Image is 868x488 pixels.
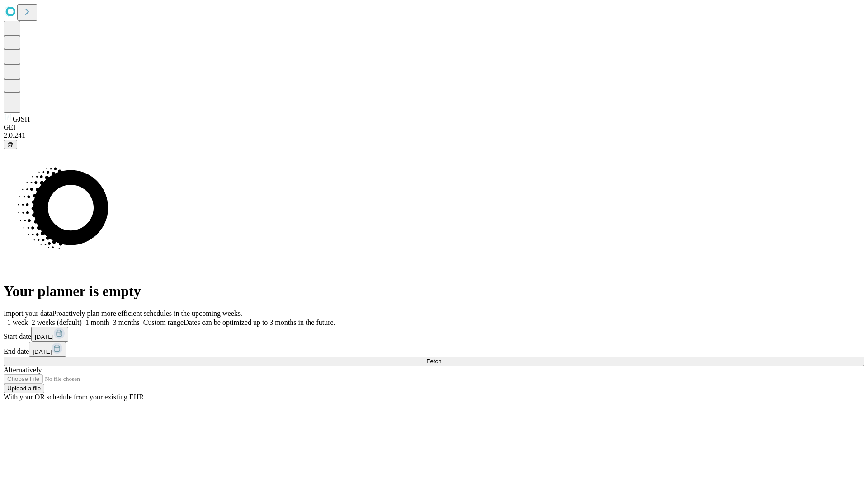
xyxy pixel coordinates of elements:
span: [DATE] [33,348,52,355]
span: Import your data [4,310,52,317]
span: Alternatively [4,366,42,374]
button: [DATE] [29,342,66,357]
span: GJSH [13,115,30,123]
div: 2.0.241 [4,131,864,140]
button: Fetch [4,357,864,366]
span: 1 month [85,319,109,326]
span: 3 months [113,319,140,326]
button: [DATE] [31,327,68,342]
span: 2 weeks (default) [32,319,82,326]
span: Dates can be optimized up to 3 months in the future. [184,319,335,326]
span: Fetch [426,358,441,365]
span: @ [7,141,14,148]
span: [DATE] [35,333,54,340]
div: Start date [4,327,864,342]
button: Upload a file [4,384,44,393]
div: GEI [4,123,864,131]
span: With your OR schedule from your existing EHR [4,393,144,401]
button: @ [4,140,17,149]
span: Custom range [143,319,184,326]
span: 1 week [7,319,28,326]
h1: Your planner is empty [4,283,864,300]
div: End date [4,342,864,357]
span: Proactively plan more efficient schedules in the upcoming weeks. [52,310,242,317]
